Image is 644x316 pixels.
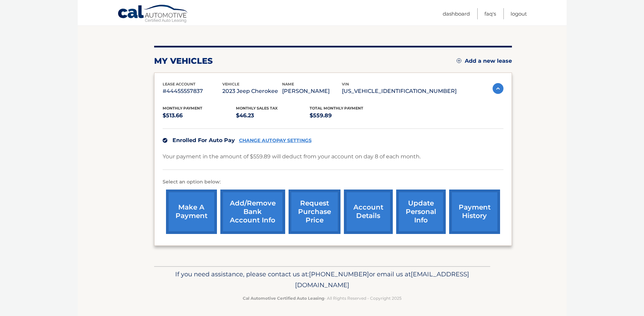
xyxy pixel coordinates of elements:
[236,106,278,111] span: Monthly sales Tax
[511,8,527,19] a: Logout
[163,138,167,143] img: check.svg
[222,86,282,96] p: 2023 Jeep Cherokee
[493,83,503,94] img: accordion-active.svg
[457,58,512,64] a: Add a new lease
[159,295,486,302] p: - All Rights Reserved - Copyright 2025
[282,82,294,86] span: name
[344,190,393,234] a: account details
[159,269,486,291] p: If you need assistance, please contact us at: or email us at
[243,296,324,301] strong: Cal Automotive Certified Auto Leasing
[163,86,222,96] p: #44455557837
[117,4,189,24] a: Cal Automotive
[154,56,213,66] h2: my vehicles
[282,86,342,96] p: [PERSON_NAME]
[163,111,236,120] p: $513.66
[163,152,421,161] p: Your payment in the amount of $559.89 will deduct from your account on day 8 of each month.
[172,137,235,143] span: Enrolled For Auto Pay
[310,111,383,120] p: $559.89
[220,190,285,234] a: Add/Remove bank account info
[236,111,310,120] p: $46.23
[449,190,500,234] a: payment history
[163,178,503,186] p: Select an option below:
[166,190,217,234] a: make a payment
[163,106,202,111] span: Monthly Payment
[484,8,496,19] a: FAQ's
[396,190,446,234] a: update personal info
[222,82,239,86] span: vehicle
[443,8,470,19] a: Dashboard
[457,58,461,63] img: add.svg
[289,190,341,234] a: request purchase price
[163,82,196,86] span: lease account
[310,106,363,111] span: Total Monthly Payment
[239,138,312,143] a: CHANGE AUTOPAY SETTINGS
[309,270,369,278] span: [PHONE_NUMBER]
[342,82,349,86] span: vin
[342,86,457,96] p: [US_VEHICLE_IDENTIFICATION_NUMBER]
